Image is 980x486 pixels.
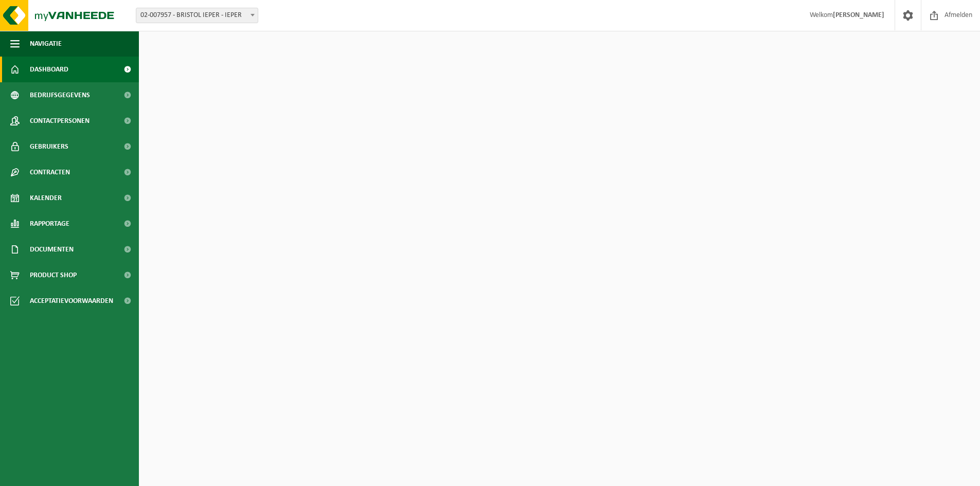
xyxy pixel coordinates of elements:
[30,185,62,211] span: Kalender
[30,262,77,288] span: Product Shop
[136,8,258,23] span: 02-007957 - BRISTOL IEPER - IEPER
[136,8,258,23] span: 02-007957 - BRISTOL IEPER - IEPER
[30,159,70,185] span: Contracten
[30,82,90,108] span: Bedrijfsgegevens
[30,57,68,82] span: Dashboard
[30,237,74,262] span: Documenten
[30,108,90,134] span: Contactpersonen
[30,211,69,237] span: Rapportage
[833,11,884,19] strong: [PERSON_NAME]
[30,288,113,314] span: Acceptatievoorwaarden
[30,134,68,159] span: Gebruikers
[30,31,62,57] span: Navigatie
